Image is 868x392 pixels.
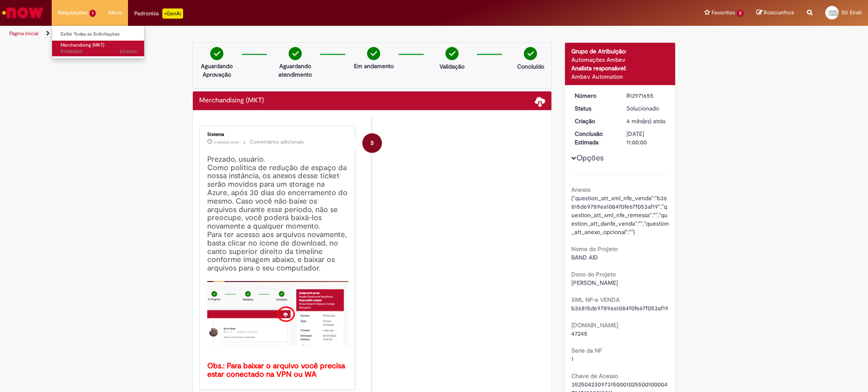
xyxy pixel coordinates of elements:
span: 4 mês(es) atrás [626,117,665,125]
span: BAND AID [571,254,598,261]
time: 27/08/2025 10:40:08 [120,48,137,55]
img: check-circle-green.png [524,47,537,60]
div: Automações Ambev [571,55,669,64]
span: 1 [89,10,96,17]
p: Validação [440,62,465,71]
img: check-circle-green.png [445,47,459,60]
img: check-circle-green.png [210,47,223,60]
img: check-circle-green.png [289,47,302,60]
time: 25/05/2025 02:31:43 [214,140,239,145]
a: Aberto R13451563 : Merchandising (MKT) [52,41,145,56]
time: 23/04/2025 17:15:18 [626,117,665,125]
div: Padroniza [134,8,183,19]
div: Analista responsável: [571,64,669,72]
b: XML NF-e VENDA [571,296,620,304]
span: b36815d69789ea1084f0fe67f053af19 [571,304,668,312]
span: S [370,133,374,153]
b: Anexos [571,186,590,193]
a: Rascunhos [757,9,794,17]
span: 47245 [571,330,587,337]
div: R12971655 [626,91,666,100]
h2: Merchandising (MKT) Histórico de tíquete [199,97,264,105]
span: 2 [737,10,744,17]
div: [DATE] 11:00:00 [626,130,666,146]
div: Solucionado [626,104,666,113]
div: Sistema [207,132,348,137]
h4: Prezado, usuário. Como política de redução de espaço da nossa instância, os anexos desse ticket s... [207,155,348,379]
span: 1 [571,355,573,363]
span: Rascunhos [764,8,794,17]
b: Obs.: Para baixar o arquivo você precisa estar conectado na VPN ou WA [207,361,347,379]
span: Favoritos [712,8,735,17]
div: Ambev Automation [571,72,669,81]
img: ServiceNow [1,4,45,21]
p: +GenAi [162,8,183,19]
div: System [362,133,382,153]
img: x_mdbda_azure_blob.picture2.png [207,281,348,345]
p: Em andamento [354,62,394,70]
ul: Requisições [52,25,145,59]
span: Merchandising (MKT) [61,42,104,48]
a: Página inicial [9,30,39,37]
b: Serie da NF [571,347,602,354]
b: [DOMAIN_NAME] [571,321,618,329]
b: Chave de Acesso [571,372,618,380]
dt: Criação [568,117,620,125]
dt: Status [568,104,620,113]
dt: Conclusão Estimada [568,130,620,146]
span: Requisições [58,8,88,17]
small: Comentários adicionais [250,138,304,146]
div: Grupo de Atribuição: [571,47,669,55]
span: Baixar anexos [535,96,545,106]
span: R13451563 [61,48,137,55]
img: check-circle-green.png [367,47,380,60]
dt: Número [568,91,620,100]
a: Exibir Todas as Solicitações [52,30,145,39]
ul: Trilhas de página [6,26,572,41]
b: Nome do Projeto [571,245,618,253]
b: Dono do Projeto [571,271,616,278]
span: 3 mês(es) atrás [214,140,239,145]
p: Concluído [517,62,544,71]
span: {"question_att_xml_nfe_venda":"b36815d69789ea1084f0fe67f053af19","question_att_xml_nfe_remessa":"... [571,194,669,236]
p: Aguardando Aprovação [196,62,237,79]
span: 2d atrás [120,48,137,55]
span: [PERSON_NAME] [571,279,618,287]
div: 23/04/2025 17:15:18 [626,117,666,125]
span: More [108,8,122,17]
p: Aguardando atendimento [275,62,316,79]
span: Sit Eireli [841,9,862,16]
